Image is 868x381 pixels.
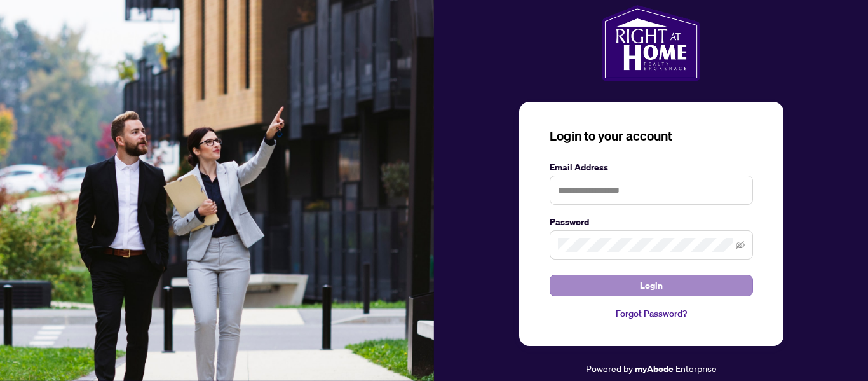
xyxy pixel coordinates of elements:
[550,127,753,145] h3: Login to your account
[550,215,753,229] label: Password
[586,363,633,374] span: Powered by
[736,240,745,249] span: eye-invisible
[550,160,753,174] label: Email Address
[550,275,753,296] button: Login
[640,275,663,296] span: Login
[635,362,674,376] a: myAbode
[675,363,717,374] span: Enterprise
[602,5,700,81] img: ma-logo
[550,307,753,321] a: Forgot Password?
